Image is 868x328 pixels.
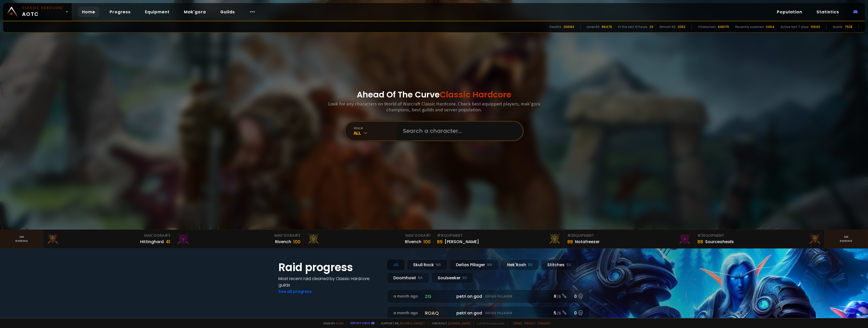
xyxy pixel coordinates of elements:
a: a month agoroaqpetri on godDefias Pillager5 /60 [387,306,590,320]
div: Doomhowl [387,272,429,283]
div: 41 [166,238,170,245]
a: Classic HardcoreAOTC [3,3,72,21]
div: Notafreezer [575,238,600,245]
div: Defias Pillager [449,259,499,270]
div: Soulseeker [431,272,473,283]
input: Search a character... [400,122,517,140]
h1: Raid progress [278,259,381,275]
a: a month agozgpetri on godDefias Pillager8 /90 [387,290,590,303]
a: Buy me a coffee [400,321,425,325]
a: Mak'Gora#3Hittinghard41 [43,230,173,248]
span: # 1 [426,233,431,238]
div: Hittinghard [140,238,164,245]
div: All [354,130,397,136]
a: Terms [513,321,522,325]
a: Population [773,7,806,17]
div: 100 [423,238,431,245]
div: Skull Rock [407,259,447,270]
div: Rîvench [405,238,421,245]
small: NA [436,262,441,267]
div: 3464 [766,25,774,29]
div: Rivench [275,238,291,245]
span: Classic Hardcore [440,89,511,100]
a: Guilds [216,7,239,17]
div: Equipment [697,233,821,238]
a: #1Equipment89[PERSON_NAME] [434,230,564,248]
div: 206162 [563,25,574,29]
div: Nek'Rosh [501,259,539,270]
span: AOTC [22,6,63,18]
a: Statistics [812,7,843,17]
div: 2062 [678,25,685,29]
div: 100 [293,238,300,245]
div: realm [354,126,397,130]
small: EU [528,262,532,267]
span: Made by [320,321,343,325]
a: See all progress [278,289,312,294]
div: 23 [650,25,653,29]
span: # 2 [567,233,573,238]
div: All [387,259,405,270]
a: [DOMAIN_NAME] [448,321,470,325]
a: Progress [106,7,135,17]
a: Report a bug [350,321,370,325]
div: 89 [437,238,443,245]
small: NA [418,275,423,281]
a: #2Equipment88Notafreezer [564,230,694,248]
div: Recently scanned [735,25,764,29]
small: NA [487,262,492,267]
a: Consent [537,321,551,325]
a: Mak'Gora#2Rivench100 [174,230,304,248]
span: # 3 [697,233,703,238]
a: Mak'gora [180,7,210,17]
a: Mak'Gora#1Rîvench100 [304,230,434,248]
div: Level 60 [587,25,600,29]
div: Almost 60 [659,25,676,29]
small: EU [567,262,571,267]
div: Deaths [550,25,561,29]
h4: Most recent raid cleaned by Classic Hardcore guilds [278,275,381,288]
div: 66478 [602,25,612,29]
div: Mak'Gora [177,233,300,238]
div: [PERSON_NAME] [445,238,479,245]
div: 846175 [718,25,729,29]
small: EU [463,275,467,281]
span: Checkout [428,321,470,325]
span: # 2 [295,233,300,238]
div: Equipment [567,233,691,238]
div: Mak'Gora [307,233,431,238]
div: Stitches [541,259,577,270]
div: Active last 7 days [780,25,809,29]
a: Privacy [524,321,535,325]
span: # 1 [437,233,442,238]
h3: Look for any characters on World of Warcraft Classic Hardcore. Check best equipped players, mak'g... [326,101,542,113]
span: v. d752d5 - production [474,321,504,325]
small: Classic Hardcore [22,6,63,10]
div: 10940 [811,25,820,29]
a: Equipment [141,7,174,17]
div: Guilds [833,25,843,29]
a: Home [78,7,99,17]
div: 88 [567,238,573,245]
div: Equipment [437,233,561,238]
div: Sourceoheals [705,238,734,245]
div: 88 [697,238,703,245]
div: 7538 [845,25,852,29]
div: Characters [698,25,716,29]
a: Seeranking [825,230,868,248]
a: #3Equipment88Sourceoheals [694,230,824,248]
div: Mak'Gora [46,233,170,238]
span: Support me, [378,321,425,325]
span: # 3 [164,233,170,238]
div: In the last 12 hours [618,25,647,29]
h1: Ahead Of The Curve [357,88,511,101]
a: a fan [336,321,343,325]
